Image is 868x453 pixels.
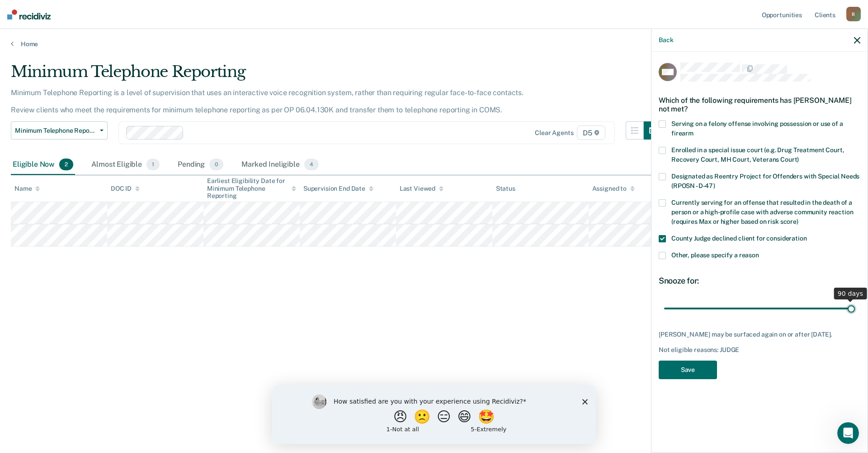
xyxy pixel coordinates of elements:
[11,155,75,175] div: Eligible Now
[303,185,373,193] div: Supervision End Date
[659,361,717,379] button: Save
[535,129,573,137] div: Clear agents
[671,146,844,163] span: Enrolled in a special issue court (e.g. Drug Treatment Court, Recovery Court, MH Court, Veterans ...
[304,159,319,170] span: 4
[671,199,853,225] span: Currently serving for an offense that resulted in the death of a person or a high-profile case wi...
[577,125,605,140] span: D5
[400,185,443,193] div: Last Viewed
[11,63,662,88] div: Minimum Telephone Reporting
[207,177,296,200] div: Earliest Eligibility Date for Minimum Telephone Reporting
[837,422,859,444] iframe: Intercom live chat
[671,251,759,259] span: Other, please specify a reason
[671,173,859,189] span: Designated as Reentry Project for Offenders with Special Needs (RPOSN - D-47)
[14,185,40,193] div: Name
[59,159,73,170] span: 2
[592,185,635,193] div: Assigned to
[11,40,857,48] a: Home
[111,185,140,193] div: DOC ID
[659,36,673,44] button: Back
[240,155,321,175] div: Marked Ineligible
[176,155,225,175] div: Pending
[834,288,867,299] div: 90 days
[846,7,861,21] div: B
[7,10,51,19] img: Recidiviz
[671,235,807,242] span: County Judge declined client for consideration
[146,159,160,170] span: 1
[209,159,223,170] span: 0
[671,120,843,137] span: Serving on a felony offense involving possession or use of a firearm
[496,185,515,193] div: Status
[659,331,860,338] div: [PERSON_NAME] may be surfaced again on or after [DATE].
[659,346,860,354] div: Not eligible reasons: JUDGE
[659,276,860,286] div: Snooze for:
[90,155,161,175] div: Almost Eligible
[272,386,596,444] iframe: Survey by Kim from Recidiviz
[11,88,524,114] p: Minimum Telephone Reporting is a level of supervision that uses an interactive voice recognition ...
[15,127,96,135] span: Minimum Telephone Reporting
[659,89,860,120] div: Which of the following requirements has [PERSON_NAME] not met?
